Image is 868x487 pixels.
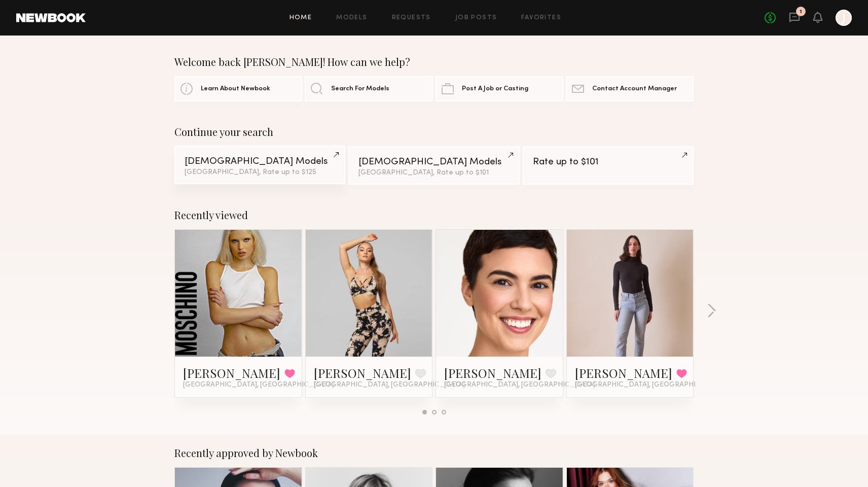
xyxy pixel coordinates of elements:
div: [DEMOGRAPHIC_DATA] Models [185,157,335,166]
span: [GEOGRAPHIC_DATA], [GEOGRAPHIC_DATA] [444,381,595,389]
a: Contact Account Manager [566,76,694,101]
a: Requests [392,15,431,21]
span: [GEOGRAPHIC_DATA], [GEOGRAPHIC_DATA] [575,381,726,389]
div: [GEOGRAPHIC_DATA], Rate up to $101 [358,169,509,177]
div: [DEMOGRAPHIC_DATA] Models [358,157,509,167]
span: Learn About Newbook [201,86,270,92]
a: [DEMOGRAPHIC_DATA] Models[GEOGRAPHIC_DATA], Rate up to $125 [174,146,345,184]
div: Rate up to $101 [533,157,683,167]
a: [PERSON_NAME] [314,365,411,381]
div: Continue your search [174,126,694,138]
a: Home [290,15,312,21]
a: Search For Models [305,76,432,101]
div: [GEOGRAPHIC_DATA], Rate up to $125 [185,169,335,176]
div: Welcome back [PERSON_NAME]! How can we help? [174,56,694,68]
a: Rate up to $101 [523,146,694,185]
span: Post A Job or Casting [462,86,528,92]
a: Post A Job or Casting [436,76,563,101]
a: J [836,10,852,26]
a: [PERSON_NAME] [444,365,541,381]
span: [GEOGRAPHIC_DATA], [GEOGRAPHIC_DATA] [183,381,334,389]
a: [PERSON_NAME] [575,365,672,381]
a: [PERSON_NAME] [183,365,280,381]
div: Recently approved by Newbook [174,447,694,459]
span: [GEOGRAPHIC_DATA], [GEOGRAPHIC_DATA] [314,381,465,389]
a: Favorites [521,15,561,21]
a: Job Posts [455,15,497,21]
div: 1 [800,9,802,15]
div: Recently viewed [174,209,694,221]
a: 1 [789,12,800,24]
a: Learn About Newbook [174,76,302,101]
span: Contact Account Manager [592,86,677,92]
a: [DEMOGRAPHIC_DATA] Models[GEOGRAPHIC_DATA], Rate up to $101 [348,146,519,185]
span: Search For Models [331,86,389,92]
a: Models [336,15,367,21]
